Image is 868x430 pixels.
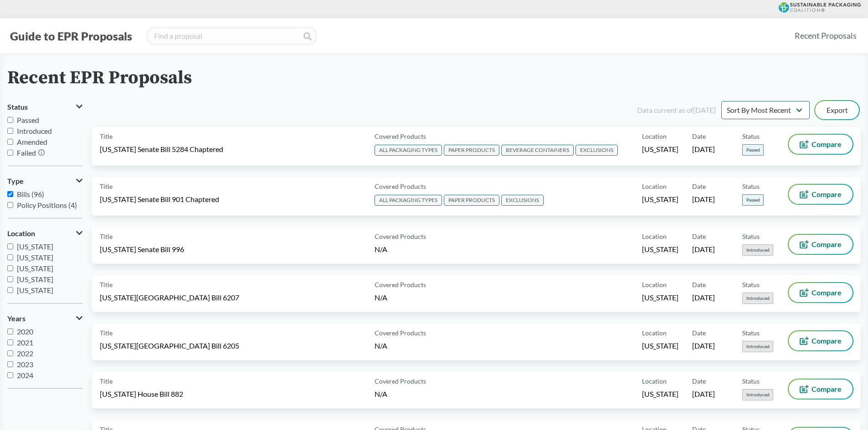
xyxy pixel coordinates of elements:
span: EXCLUSIONS [501,195,544,206]
span: PAPER PRODUCTS [444,195,499,206]
span: Covered Products [375,328,426,338]
span: Passed [742,144,764,156]
span: Compare [812,337,842,344]
span: PAPER PRODUCTS [444,145,499,156]
span: Compare [812,385,842,393]
span: Title [100,280,113,289]
span: [DATE] [692,389,715,399]
input: [US_STATE] [7,287,13,293]
input: 2024 [7,372,13,378]
span: [US_STATE] Senate Bill 5284 Chaptered [100,144,223,154]
button: Location [7,226,82,241]
span: ALL PACKAGING TYPES [375,195,442,206]
span: Title [100,132,113,141]
span: [US_STATE][GEOGRAPHIC_DATA] Bill 6205 [100,341,239,351]
span: [US_STATE] [17,253,53,262]
span: 2020 [17,327,33,336]
span: Status [742,376,760,386]
span: Years [7,314,26,323]
span: Date [692,376,706,386]
input: [US_STATE] [7,254,13,260]
h2: Recent EPR Proposals [7,68,192,88]
span: [US_STATE] Senate Bill 901 Chaptered [100,194,219,204]
button: Years [7,311,82,326]
span: EXCLUSIONS [575,145,618,156]
span: [US_STATE] [17,264,53,273]
button: Export [815,101,859,119]
input: 2021 [7,339,13,345]
input: Find a proposal [146,27,317,45]
span: Compare [812,289,842,296]
span: N/A [375,341,387,350]
span: Covered Products [375,280,426,289]
span: [DATE] [692,194,715,204]
span: Title [100,328,113,338]
span: Location [642,328,667,338]
input: Failed [7,150,13,156]
span: Failed [17,148,36,157]
button: Compare [789,379,853,399]
button: Compare [789,185,853,204]
span: Title [100,376,113,386]
span: 2021 [17,338,33,347]
span: ALL PACKAGING TYPES [375,145,442,156]
input: Bills (96) [7,191,13,197]
input: 2022 [7,350,13,356]
span: Location [642,376,667,386]
span: [DATE] [692,144,715,154]
span: N/A [375,293,387,302]
span: Introduced [742,244,773,256]
button: Compare [789,283,853,302]
span: [US_STATE] [642,194,678,204]
span: Date [692,328,706,338]
span: Date [692,182,706,191]
input: 2020 [7,329,13,334]
span: [US_STATE] [17,275,53,283]
span: Location [7,229,35,238]
span: Introduced [742,341,773,352]
span: [US_STATE][GEOGRAPHIC_DATA] Bill 6207 [100,293,239,303]
span: Location [642,182,667,191]
button: Compare [789,135,853,154]
span: Covered Products [375,182,426,191]
span: N/A [375,245,387,253]
span: Date [692,232,706,241]
button: Type [7,173,82,189]
input: Passed [7,117,13,123]
span: Policy Positions (4) [17,201,77,209]
input: Policy Positions (4) [7,202,13,208]
span: Covered Products [375,132,426,141]
span: Location [642,280,667,289]
span: Title [100,232,113,241]
span: [US_STATE] [642,341,678,351]
span: N/A [375,390,387,398]
span: [US_STATE] [642,293,678,303]
span: Status [7,103,28,111]
span: Status [742,182,760,191]
span: 2022 [17,349,33,358]
span: Passed [742,194,764,206]
input: Amended [7,139,13,145]
div: Data current as of [DATE] [637,105,716,116]
span: [US_STATE] [642,389,678,399]
span: Compare [812,191,842,198]
span: Amended [17,137,47,146]
span: Location [642,232,667,241]
span: Passed [17,116,39,124]
span: Covered Products [375,376,426,386]
input: 2023 [7,361,13,367]
span: Covered Products [375,232,426,241]
span: Bills (96) [17,190,44,198]
span: Compare [812,241,842,248]
span: [DATE] [692,293,715,303]
a: Recent Proposals [791,25,861,46]
span: Status [742,328,760,338]
span: [US_STATE] [17,242,53,251]
button: Guide to EPR Proposals [7,29,135,43]
span: Title [100,182,113,191]
input: [US_STATE] [7,243,13,249]
span: Status [742,132,760,141]
span: [US_STATE] Senate Bill 996 [100,244,184,254]
input: [US_STATE] [7,265,13,271]
button: Status [7,99,82,115]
